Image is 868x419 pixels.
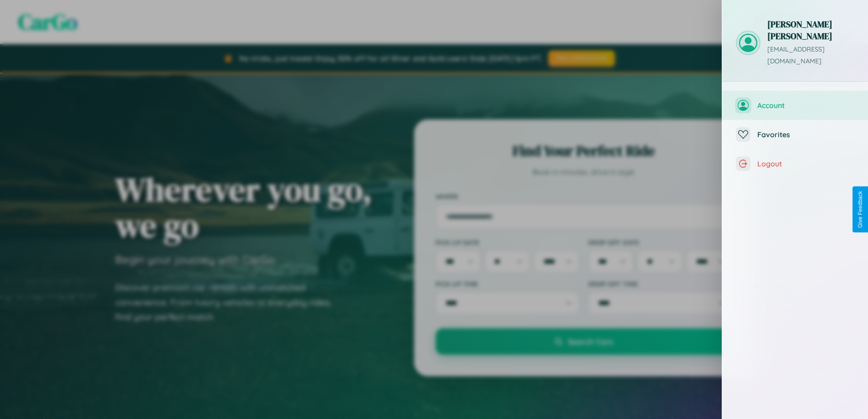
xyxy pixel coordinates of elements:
[767,44,854,67] p: [EMAIL_ADDRESS][DOMAIN_NAME]
[722,149,868,178] button: Logout
[722,91,868,120] button: Account
[757,159,854,168] span: Logout
[757,130,854,139] span: Favorites
[767,18,854,42] h3: [PERSON_NAME] [PERSON_NAME]
[722,120,868,149] button: Favorites
[757,101,854,110] span: Account
[857,191,863,228] div: Give Feedback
